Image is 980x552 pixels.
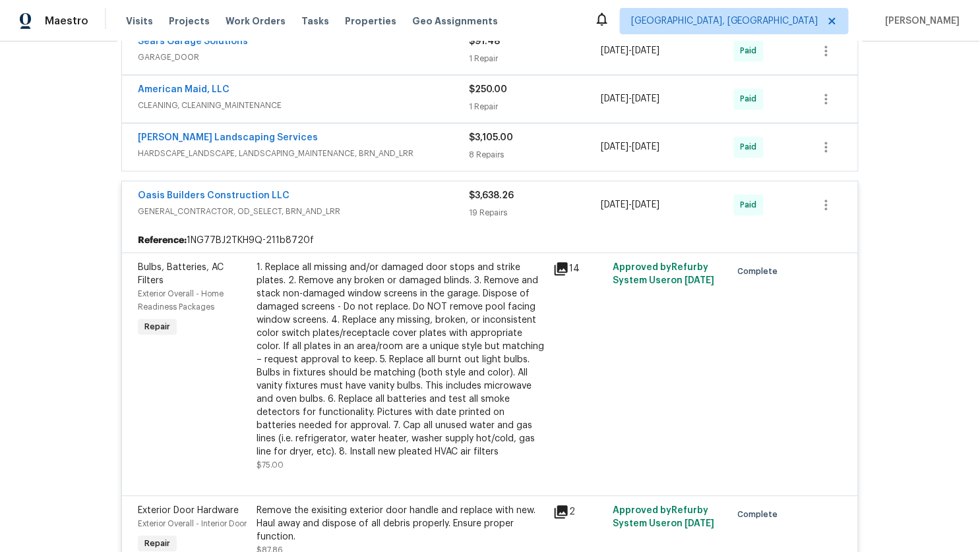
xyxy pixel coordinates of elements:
span: [DATE] [685,519,714,528]
span: [DATE] [601,46,629,55]
div: Remove the exisiting exterior door handle and replace with new. Haul away and dispose of all debr... [257,504,545,543]
span: Approved by Refurby System User on [613,506,714,528]
div: 8 Repairs [469,148,601,161]
span: Paid [741,44,762,57]
span: - [601,92,660,105]
span: [DATE] [632,46,660,55]
div: 1 Repair [469,100,601,113]
span: $3,105.00 [469,133,513,142]
span: [DATE] [685,276,714,285]
span: $75.00 [257,461,284,469]
div: 1. Replace all missing and/or damaged door stops and strike plates. 2. Remove any broken or damag... [257,261,545,458]
span: Paid [741,198,762,211]
span: Paid [741,140,762,153]
span: Complete [738,265,783,278]
span: Approved by Refurby System User on [613,263,714,285]
span: [DATE] [601,142,629,152]
span: Complete [738,508,783,521]
span: $3,638.26 [469,191,514,200]
span: [DATE] [632,94,660,103]
span: Repair [139,537,175,550]
div: 2 [553,504,605,520]
span: Exterior Overall - Home Readiness Packages [138,290,224,311]
span: Geo Assignments [412,14,498,28]
b: Reference: [138,234,187,247]
span: Work Orders [226,14,286,28]
span: Repair [139,320,175,333]
span: [PERSON_NAME] [880,14,960,28]
span: $250.00 [469,85,507,94]
span: Tasks [301,16,329,26]
span: Exterior Overall - Interior Door [138,520,247,528]
span: [GEOGRAPHIC_DATA], [GEOGRAPHIC_DATA] [631,14,818,28]
a: Oasis Builders Construction LLC [138,191,290,200]
span: Visits [126,14,153,28]
span: - [601,44,660,57]
span: [DATE] [601,94,629,103]
div: 19 Repairs [469,206,601,219]
div: 14 [553,261,605,277]
div: 1 Repair [469,52,601,65]
span: Exterior Door Hardware [138,506,239,515]
span: GARAGE_DOOR [138,51,469,64]
span: HARDSCAPE_LANDSCAPE, LANDSCAPING_MAINTENANCE, BRN_AND_LRR [138,147,469,160]
span: Projects [169,14,210,28]
div: 1NG77BJ2TKH9Q-211b8720f [122,229,858,252]
span: [DATE] [632,200,660,209]
a: [PERSON_NAME] Landscaping Services [138,133,318,142]
span: [DATE] [632,142,660,152]
a: American Maid, LLC [138,85,230,94]
span: GENERAL_CONTRACTOR, OD_SELECT, BRN_AND_LRR [138,205,469,218]
span: Bulbs, Batteries, AC Filters [138,263,224,285]
span: CLEANING, CLEANING_MAINTENANCE [138,99,469,112]
span: - [601,198,660,211]
span: - [601,140,660,153]
span: Maestro [45,14,88,28]
span: Properties [345,14,396,28]
span: Paid [741,92,762,105]
a: Sears Garage Solutions [138,37,248,46]
span: $91.48 [469,37,500,46]
span: [DATE] [601,200,629,209]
